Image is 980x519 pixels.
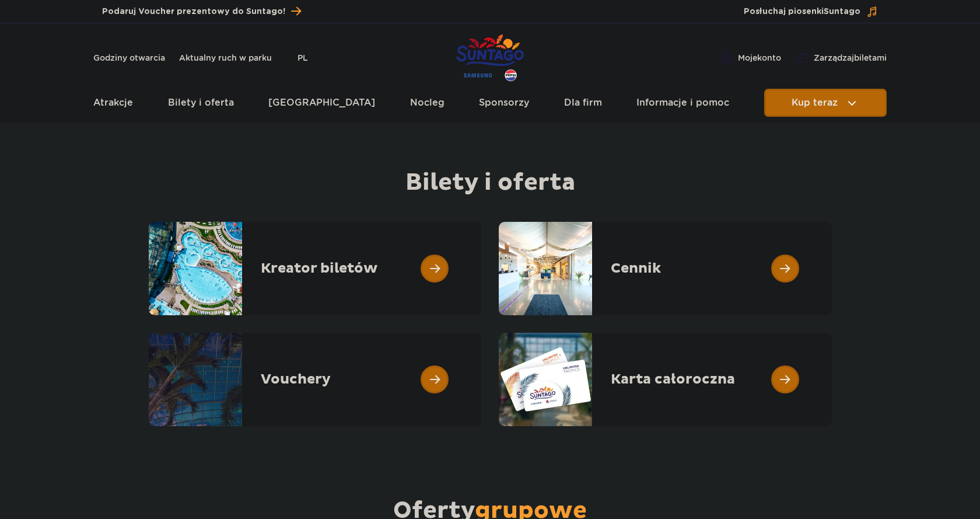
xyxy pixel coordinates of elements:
span: Moje konto [738,52,781,64]
span: Posłuchaj piosenki [744,6,860,18]
a: Zarządzajbiletami [795,51,887,65]
span: Kup teraz [792,97,838,108]
a: Dla firm [564,89,602,117]
a: Bilety i oferta [168,89,234,117]
a: Mojekonto [719,51,781,65]
button: Aktualny ruch w parku [179,53,283,62]
a: [GEOGRAPHIC_DATA] [268,89,375,117]
a: Atrakcje [93,89,133,117]
button: pl [297,52,320,64]
a: Park of Poland [456,29,524,83]
h1: Bilety i oferta [149,168,832,198]
a: Podaruj Voucher prezentowy do Suntago! [102,4,301,19]
a: Nocleg [410,89,444,117]
span: Zarządzaj biletami [814,52,887,64]
span: Podaruj Voucher prezentowy do Suntago! [102,6,285,18]
a: Sponsorzy [479,89,529,117]
span: Suntago [824,8,860,16]
a: Godziny otwarcia [93,52,165,64]
button: Kup teraz [764,89,887,117]
a: Informacje i pomoc [636,89,729,117]
button: Posłuchaj piosenkiSuntago [744,6,878,18]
